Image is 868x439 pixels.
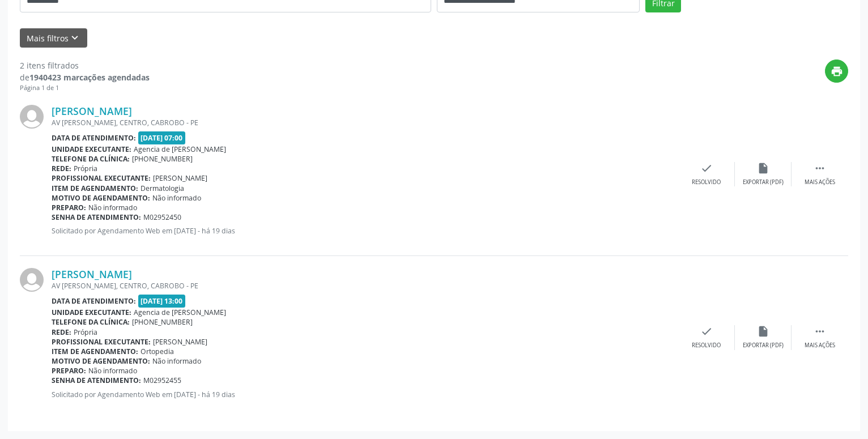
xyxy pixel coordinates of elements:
[52,268,132,280] a: [PERSON_NAME]
[153,337,207,347] span: [PERSON_NAME]
[132,154,193,164] span: [PHONE_NUMBER]
[29,72,150,83] strong: 1940423 marcações agendadas
[825,59,848,83] button: print
[141,184,184,193] span: Dermatologia
[52,203,86,212] b: Preparo:
[52,308,131,317] b: Unidade executante:
[20,83,150,93] div: Página 1 de 1
[52,296,136,306] b: Data de atendimento:
[134,308,226,317] span: Agencia de [PERSON_NAME]
[692,342,721,350] div: Resolvido
[20,105,44,129] img: img
[134,144,226,154] span: Agencia de [PERSON_NAME]
[52,366,86,376] b: Preparo:
[757,325,769,338] i: insert_drive_file
[52,347,138,356] b: Item de agendamento:
[692,178,721,186] div: Resolvido
[757,162,769,174] i: insert_drive_file
[700,325,713,338] i: check
[52,144,131,154] b: Unidade executante:
[88,203,137,212] span: Não informado
[152,356,201,366] span: Não informado
[153,173,207,183] span: [PERSON_NAME]
[20,268,44,292] img: img
[141,347,174,356] span: Ortopedia
[52,390,678,399] p: Solicitado por Agendamento Web em [DATE] - há 19 dias
[74,327,97,337] span: Própria
[52,376,141,385] b: Senha de atendimento:
[52,118,678,127] div: AV [PERSON_NAME], CENTRO, CABROBO - PE
[138,131,186,144] span: [DATE] 07:00
[805,342,835,350] div: Mais ações
[52,105,132,117] a: [PERSON_NAME]
[52,154,130,164] b: Telefone da clínica:
[743,178,784,186] div: Exportar (PDF)
[805,178,835,186] div: Mais ações
[814,162,826,174] i: 
[69,32,81,44] i: keyboard_arrow_down
[52,164,71,173] b: Rede:
[74,164,97,173] span: Própria
[143,376,181,385] span: M02952455
[831,65,843,78] i: print
[88,366,137,376] span: Não informado
[52,184,138,193] b: Item de agendamento:
[20,28,87,48] button: Mais filtroskeyboard_arrow_down
[152,193,201,203] span: Não informado
[132,317,193,327] span: [PHONE_NUMBER]
[700,162,713,174] i: check
[20,71,150,83] div: de
[52,281,678,291] div: AV [PERSON_NAME], CENTRO, CABROBO - PE
[52,212,141,222] b: Senha de atendimento:
[52,133,136,143] b: Data de atendimento:
[814,325,826,338] i: 
[52,356,150,366] b: Motivo de agendamento:
[52,327,71,337] b: Rede:
[52,173,151,183] b: Profissional executante:
[743,342,784,350] div: Exportar (PDF)
[52,337,151,347] b: Profissional executante:
[138,295,186,308] span: [DATE] 13:00
[52,317,130,327] b: Telefone da clínica:
[143,212,181,222] span: M02952450
[20,59,150,71] div: 2 itens filtrados
[52,226,678,236] p: Solicitado por Agendamento Web em [DATE] - há 19 dias
[52,193,150,203] b: Motivo de agendamento:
